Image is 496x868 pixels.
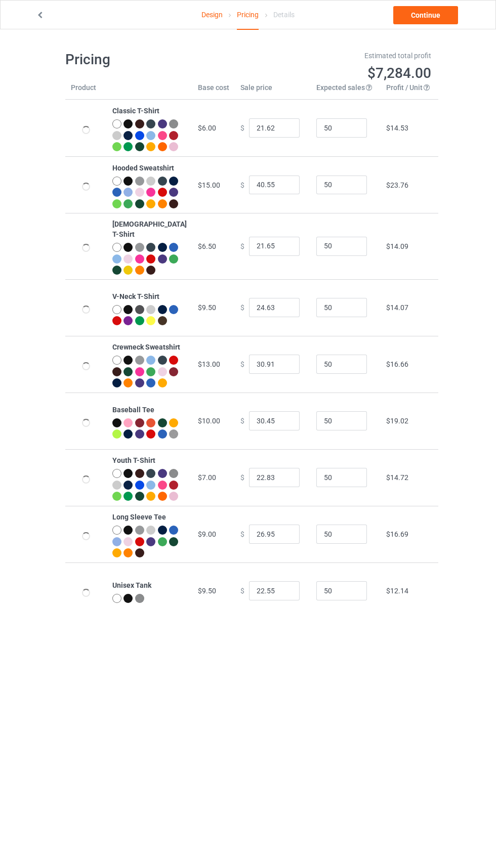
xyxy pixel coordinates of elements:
[386,124,408,132] span: $14.53
[386,242,408,250] span: $14.09
[240,181,244,189] span: $
[65,51,241,69] h1: Pricing
[386,530,408,538] span: $16.69
[255,51,431,61] div: Estimated total profit
[198,360,220,368] span: $13.00
[311,82,381,100] th: Expected sales
[386,360,408,368] span: $16.66
[112,292,159,300] b: V-Neck T-Shirt
[198,587,216,595] span: $9.50
[393,6,458,24] a: Continue
[386,181,408,189] span: $23.76
[240,124,244,132] span: $
[367,65,431,81] span: $7,284.00
[386,303,408,312] span: $14.07
[112,456,155,464] b: Youth T-Shirt
[198,473,216,482] span: $7.00
[198,530,216,538] span: $9.00
[240,303,244,312] span: $
[240,587,244,595] span: $
[381,82,438,100] th: Profit / Unit
[112,164,174,172] b: Hooded Sweatshirt
[198,181,220,189] span: $15.00
[169,469,178,478] img: heather_texture.png
[135,594,144,603] img: heather_texture.png
[198,417,220,425] span: $10.00
[169,429,178,439] img: heather_texture.png
[240,242,244,250] span: $
[240,360,244,368] span: $
[273,1,295,29] div: Details
[386,417,408,425] span: $19.02
[386,473,408,482] span: $14.72
[112,406,154,414] b: Baseball Tee
[198,124,216,132] span: $6.00
[237,1,259,30] div: Pricing
[201,1,223,29] a: Design
[169,119,178,128] img: heather_texture.png
[235,82,311,100] th: Sale price
[386,587,408,595] span: $12.14
[240,417,244,425] span: $
[198,303,216,312] span: $9.50
[112,220,187,238] b: [DEMOGRAPHIC_DATA] T-Shirt
[240,473,244,482] span: $
[240,530,244,538] span: $
[198,242,216,250] span: $6.50
[192,82,235,100] th: Base cost
[112,513,166,521] b: Long Sleeve Tee
[65,82,107,100] th: Product
[112,581,151,589] b: Unisex Tank
[112,343,180,351] b: Crewneck Sweatshirt
[112,107,159,115] b: Classic T-Shirt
